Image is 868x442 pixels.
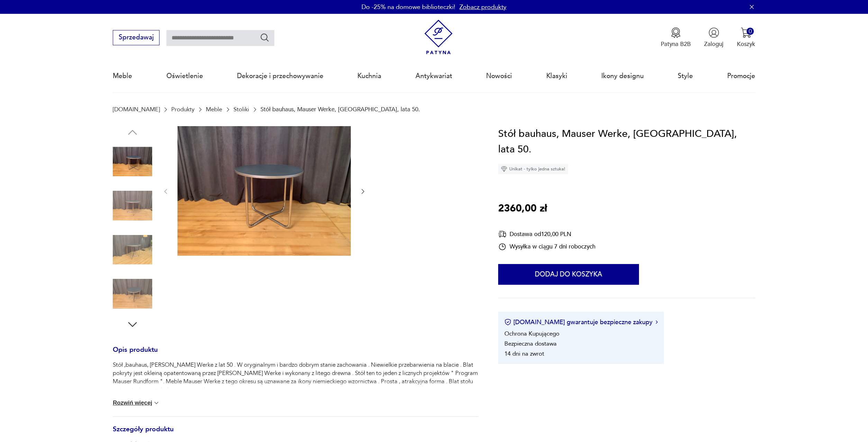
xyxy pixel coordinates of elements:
p: 2360,00 zł [498,201,547,217]
p: Zaloguj [704,40,723,48]
li: 14 dni na zwrot [504,350,544,358]
a: [DOMAIN_NAME] [113,106,160,113]
h3: Szczegóły produktu [113,427,478,441]
img: Patyna - sklep z meblami i dekoracjami vintage [421,20,456,55]
p: Stół bauhaus, Mauser Werke, [GEOGRAPHIC_DATA], lata 50. [261,106,420,113]
li: Ochrona Kupującego [504,330,559,338]
img: Zdjęcie produktu Stół bauhaus, Mauser Werke, Niemcy, lata 50. [113,274,152,313]
button: [DOMAIN_NAME] gwarantuje bezpieczne zakupy [504,318,658,327]
li: Bezpieczna dostawa [504,340,557,348]
a: Produkty [171,106,194,113]
p: Patyna B2B [661,40,691,48]
button: Dodaj do koszyka [498,264,639,285]
img: Ikona medalu [670,27,681,38]
div: 0 [747,28,754,35]
a: Klasyki [546,60,567,92]
img: Zdjęcie produktu Stół bauhaus, Mauser Werke, Niemcy, lata 50. [113,186,152,225]
p: Stół ,bauhaus, [PERSON_NAME] Werke z lat 50 . W oryginalnym i bardzo dobrym stanie zachowania . N... [113,361,478,394]
a: Kuchnia [357,60,381,92]
p: Do -25% na domowe biblioteczki! [362,3,455,11]
div: Wysyłka w ciągu 7 dni roboczych [498,243,595,251]
img: chevron down [153,399,160,406]
img: Ikona dostawy [498,230,506,238]
a: Meble [113,60,132,92]
a: Ikona medaluPatyna B2B [661,27,691,48]
button: 0Koszyk [737,27,755,48]
div: Unikat - tylko jedna sztuka! [498,164,568,174]
img: Zdjęcie produktu Stół bauhaus, Mauser Werke, Niemcy, lata 50. [177,126,351,256]
img: Ikona diamentu [501,166,507,172]
img: Ikonka użytkownika [709,27,719,38]
img: Zdjęcie produktu Stół bauhaus, Mauser Werke, Niemcy, lata 50. [113,142,152,181]
a: Stoliki [234,106,249,113]
a: Zobacz produkty [459,3,506,11]
a: Nowości [486,60,512,92]
button: Patyna B2B [661,27,691,48]
h3: Opis produktu [113,347,478,361]
p: Koszyk [737,40,755,48]
h1: Stół bauhaus, Mauser Werke, [GEOGRAPHIC_DATA], lata 50. [498,126,755,158]
img: Zdjęcie produktu Stół bauhaus, Mauser Werke, Niemcy, lata 50. [113,230,152,270]
a: Meble [206,106,222,113]
a: Promocje [727,60,755,92]
a: Style [678,60,693,92]
a: Dekoracje i przechowywanie [237,60,323,92]
a: Oświetlenie [166,60,203,92]
button: Szukaj [260,32,270,43]
button: Sprzedawaj [113,30,159,45]
button: Zaloguj [704,27,723,48]
img: Ikona strzałki w prawo [656,320,658,324]
a: Ikony designu [601,60,644,92]
img: Ikona certyfikatu [504,319,511,326]
img: Ikona koszyka [741,27,751,38]
button: Rozwiń więcej [113,399,160,406]
a: Sprzedawaj [113,35,159,41]
div: Dostawa od 120,00 PLN [498,230,595,238]
a: Antykwariat [415,60,452,92]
